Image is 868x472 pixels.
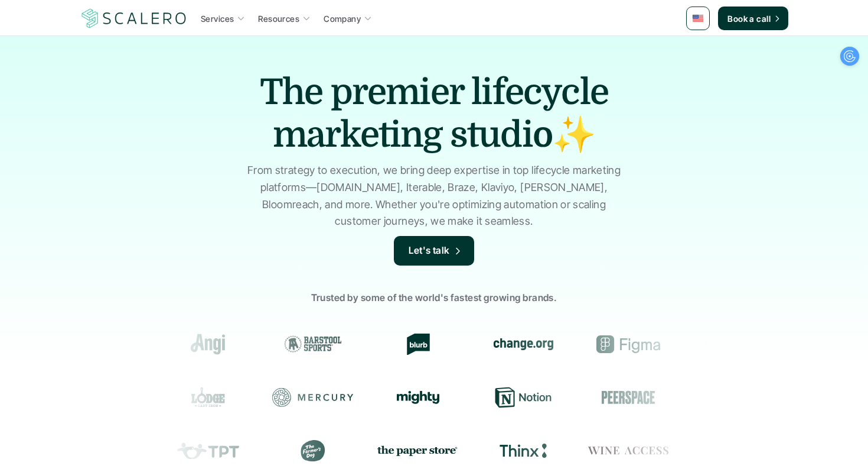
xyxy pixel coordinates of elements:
[705,337,762,351] img: Groome
[482,334,564,355] div: change.org
[718,7,788,30] a: Book a call
[409,243,450,258] p: Let's talk
[693,387,774,408] div: Resy
[272,387,354,408] div: Mercury
[727,12,771,25] p: Book a call
[377,334,459,355] div: Blurb
[242,162,626,230] p: From strategy to execution, we bring deep expertise in top lifecycle marketing platforms—[DOMAIN_...
[377,391,459,404] div: Mighty Networks
[482,387,564,408] div: Notion
[80,7,188,30] img: Scalero company logo
[482,440,564,461] div: Thinx
[227,71,641,156] h1: The premier lifecycle marketing studio✨
[80,8,188,29] a: Scalero company logo
[167,334,249,355] div: Angi
[588,440,669,461] div: Wine Access
[324,12,361,25] p: Company
[167,387,249,408] div: Lodge Cast Iron
[167,440,249,461] div: Teachers Pay Teachers
[272,334,354,355] div: Barstool
[201,12,234,25] p: Services
[693,440,774,461] div: Prose
[588,387,669,408] div: Peerspace
[272,440,354,461] div: The Farmer's Dog
[394,236,474,266] a: Let's talk
[377,443,459,458] img: the paper store
[588,334,669,355] div: Figma
[258,12,299,25] p: Resources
